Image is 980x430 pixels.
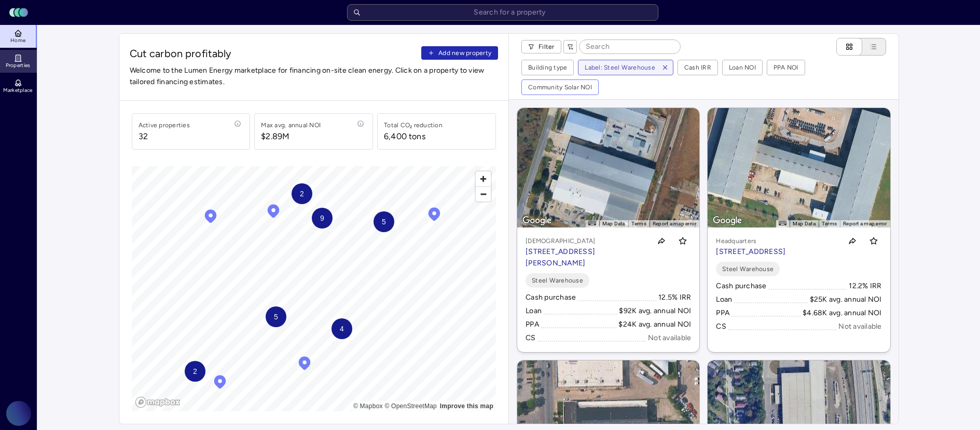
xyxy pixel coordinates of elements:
div: Loan [716,294,732,305]
div: Map marker [212,374,228,393]
div: 12.5% IRR [658,292,691,303]
span: Steel Warehouse [532,275,583,286]
button: Cash IRR [678,60,717,75]
button: Add new property [421,46,498,60]
div: Total CO₂ reduction [384,120,443,130]
button: Toggle favorite [865,233,882,249]
div: Building type [528,62,567,73]
button: Zoom in [476,171,491,186]
span: Cut carbon profitably [130,46,418,61]
div: Map marker [266,306,286,327]
button: Label: Steel Warehouse [578,60,657,75]
span: 5 [273,311,278,322]
a: Mapbox [353,402,383,410]
canvas: Map [132,166,496,411]
span: Steel Warehouse [722,264,774,274]
a: MapHeadquarters[STREET_ADDRESS]Toggle favoriteSteel WarehouseCash purchase12.2% IRRLoan$25K avg. ... [708,108,890,352]
div: Map marker [185,361,205,382]
div: PPA [716,307,729,319]
div: Map marker [297,355,312,374]
span: 5 [381,216,385,227]
span: $2.89M [261,130,321,143]
div: Map marker [266,203,281,222]
span: 2 [299,188,303,199]
input: Search [579,40,680,53]
button: Community Solar NOI [522,80,598,95]
span: Zoom out [476,187,491,201]
span: 9 [320,212,324,224]
div: Map marker [374,211,394,232]
div: Map marker [203,208,218,227]
button: Building type [522,60,573,75]
div: Loan [526,305,542,317]
div: Map marker [312,208,333,229]
div: 12.2% IRR [849,280,881,292]
div: $25K avg. annual NOI [810,294,882,305]
span: Marketplace [3,87,32,93]
div: Community Solar NOI [528,82,592,92]
div: $92K avg. annual NOI [619,305,691,317]
div: CS [716,321,726,332]
div: Not available [648,332,691,344]
a: OpenStreetMap [384,402,437,410]
button: Zoom out [476,186,491,201]
div: Label: Steel Warehouse [585,62,655,73]
div: Max avg. annual NOI [261,120,321,130]
div: PPA NOI [774,62,798,73]
div: Map marker [426,206,442,225]
a: Map feedback [440,402,493,410]
div: $24K avg. annual NOI [618,319,691,330]
div: Loan NOI [729,62,756,73]
button: Cards view [836,38,862,56]
button: Loan NOI [723,60,762,75]
div: Map marker [292,183,312,204]
div: 6,400 tons [384,130,425,143]
span: Add new property [438,48,491,58]
p: [DEMOGRAPHIC_DATA] [526,236,646,246]
div: Cash IRR [684,62,711,73]
div: Not available [838,321,881,332]
p: Headquarters [716,236,785,246]
a: Map[DEMOGRAPHIC_DATA][STREET_ADDRESS][PERSON_NAME]Toggle favoriteSteel WarehouseCash purchase12.5... [517,108,699,352]
div: Active properties [139,120,190,130]
input: Search for a property [347,4,658,21]
p: [STREET_ADDRESS][PERSON_NAME] [526,246,646,269]
span: Home [10,37,25,44]
div: Map marker [332,318,352,339]
a: Mapbox logo [135,396,181,408]
span: Properties [6,62,31,69]
div: CS [526,332,536,344]
span: 32 [139,130,190,143]
span: Filter [539,42,555,52]
span: Welcome to the Lumen Energy marketplace for financing on-site clean energy. Click on a property t... [130,65,499,88]
p: [STREET_ADDRESS] [716,246,785,258]
span: 4 [339,323,343,334]
button: List view [852,38,886,56]
span: 2 [192,366,197,377]
div: Cash purchase [526,292,576,303]
div: $4.68K avg. annual NOI [803,307,882,319]
div: PPA [526,319,539,330]
div: Cash purchase [716,280,766,292]
button: PPA NOI [767,60,805,75]
button: Toggle favorite [674,233,691,249]
button: Filter [521,40,561,53]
